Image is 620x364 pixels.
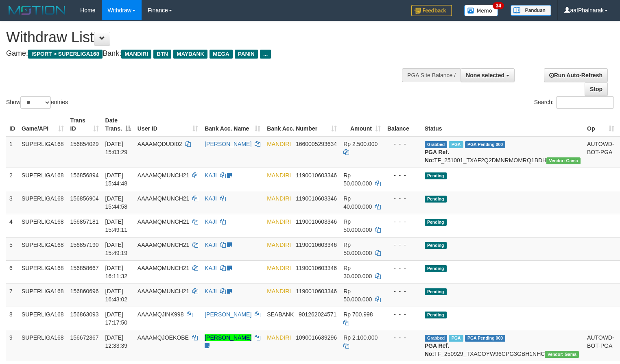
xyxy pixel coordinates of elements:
span: PGA Pending [465,141,506,148]
td: SUPERLIGA168 [18,283,67,307]
span: Pending [425,242,447,249]
span: AAAAMQJOEKOBE [138,334,189,341]
span: Grabbed [425,141,448,148]
a: KAJI [205,218,217,225]
span: 156860696 [70,288,99,294]
span: Rp 700.998 [343,311,373,318]
span: 156856904 [70,195,99,202]
span: Rp 2.500.000 [343,141,378,147]
span: Copy 1190010603346 to clipboard [296,172,337,179]
span: [DATE] 15:03:29 [105,141,128,155]
span: 156672367 [70,334,99,341]
td: SUPERLIGA168 [18,330,67,361]
span: AAAAMQMUNCH21 [138,195,190,202]
span: 156863093 [70,311,99,318]
span: AAAAMQMUNCH21 [138,172,190,179]
span: 156857190 [70,242,99,248]
a: [PERSON_NAME] [205,334,251,341]
td: 4 [6,214,18,237]
div: - - - [387,287,418,295]
span: AAAAMQMUNCH21 [138,218,190,225]
span: Pending [425,219,447,226]
span: Rp 50.000.000 [343,288,372,303]
span: AAAAMQDUDI02 [138,141,182,147]
th: User ID: activate to sort column ascending [134,113,201,136]
img: panduan.png [511,5,551,16]
span: 156854029 [70,141,99,147]
span: MAYBANK [173,50,207,59]
label: Search: [534,96,614,109]
img: Feedback.jpg [411,5,452,16]
td: 1 [6,136,18,168]
span: [DATE] 15:44:58 [105,195,128,210]
span: PGA Pending [465,335,506,342]
h4: Game: Bank: [6,50,405,58]
span: Grabbed [425,335,448,342]
span: [DATE] 16:11:32 [105,265,128,279]
span: Copy 901262024571 to clipboard [299,311,336,318]
th: Amount: activate to sort column ascending [340,113,384,136]
span: [DATE] 17:17:50 [105,311,128,326]
select: Showentries [20,96,51,109]
span: AAAAMQMUNCH21 [138,288,190,294]
span: None selected [466,72,504,78]
td: 6 [6,260,18,283]
span: Copy 1190010603346 to clipboard [296,242,337,248]
a: KAJI [205,195,217,202]
span: [DATE] 16:43:02 [105,288,128,303]
div: - - - [387,194,418,203]
span: Pending [425,172,447,179]
a: KAJI [205,242,217,248]
span: AAAAMQMUNCH21 [138,265,190,271]
div: - - - [387,218,418,226]
label: Show entries [6,96,68,109]
span: 34 [493,2,504,9]
span: MANDIRI [267,172,291,179]
th: Bank Acc. Number: activate to sort column ascending [264,113,340,136]
span: MANDIRI [267,265,291,271]
span: MANDIRI [121,50,151,59]
th: Bank Acc. Name: activate to sort column ascending [201,113,264,136]
span: AAAAMQJINK998 [138,311,184,318]
span: ... [260,50,271,59]
td: 3 [6,191,18,214]
th: Op: activate to sort column ascending [584,113,618,136]
img: Button%20Memo.svg [464,5,498,16]
span: Copy 1190010603346 to clipboard [296,265,337,271]
td: SUPERLIGA168 [18,260,67,283]
th: Date Trans.: activate to sort column descending [102,113,134,136]
span: BTN [153,50,171,59]
td: TF_250929_TXACOYW96CPG3GBH1NHC [421,330,584,361]
div: - - - [387,264,418,272]
span: AAAAMQMUNCH21 [138,242,190,248]
div: - - - [387,171,418,179]
a: Stop [585,82,608,96]
a: [PERSON_NAME] [205,141,251,147]
span: Rp 30.000.000 [343,265,372,279]
span: Pending [425,196,447,203]
span: Rp 50.000.000 [343,218,372,233]
span: Copy 1190010603346 to clipboard [296,218,337,225]
td: SUPERLIGA168 [18,237,67,260]
span: Copy 1090016639296 to clipboard [296,334,337,341]
span: 156857181 [70,218,99,225]
span: MANDIRI [267,242,291,248]
span: [DATE] 15:49:19 [105,242,128,256]
td: 7 [6,283,18,307]
td: SUPERLIGA168 [18,191,67,214]
a: KAJI [205,172,217,179]
span: Rp 50.000.000 [343,242,372,256]
span: SEABANK [267,311,294,318]
span: Copy 1660005293634 to clipboard [296,141,337,147]
div: - - - [387,241,418,249]
span: MANDIRI [267,288,291,294]
td: SUPERLIGA168 [18,168,67,191]
span: [DATE] 12:33:39 [105,334,128,349]
span: Vendor URL: https://trx31.1velocity.biz [545,351,579,358]
button: None selected [461,68,515,82]
span: MANDIRI [267,334,291,341]
a: [PERSON_NAME] [205,311,251,318]
th: ID [6,113,18,136]
td: 8 [6,307,18,330]
span: Rp 50.000.000 [343,172,372,187]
